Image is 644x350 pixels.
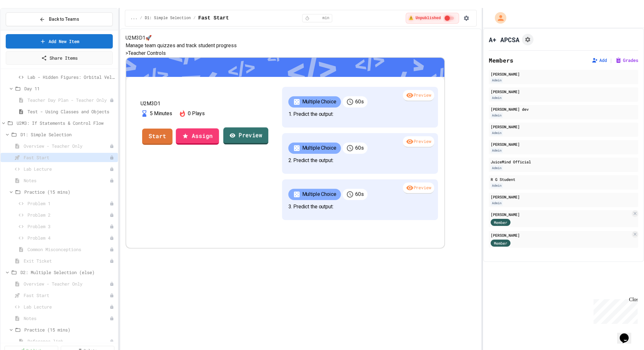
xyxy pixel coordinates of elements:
span: Lab - Hidden Figures: Orbital Velocity Calculator [27,74,115,80]
span: Test - Using Classes and Objects [27,108,115,115]
div: Unpublished [110,201,114,206]
div: My Account [488,11,508,25]
p: Multiple Choice [302,98,336,106]
div: [PERSON_NAME] [491,194,636,200]
div: [PERSON_NAME] [491,212,631,217]
span: ... [130,16,137,21]
p: Multiple Choice [302,191,336,198]
span: Member [494,220,507,225]
span: Practice (15 mins) [24,189,115,195]
div: Unpublished [110,247,114,252]
span: Lab Lecture [24,166,110,172]
span: Problem 3 [27,223,110,230]
a: Share Items [6,51,113,65]
div: Admin [491,130,503,136]
span: Common Misconceptions [27,246,110,253]
div: Unpublished [110,293,114,298]
div: Preview [403,182,434,194]
p: Manage team quizzes and track student progress [126,42,476,49]
a: Preview [223,127,268,145]
div: Preview [403,136,434,148]
span: Reference link [27,338,110,345]
span: / [193,16,195,21]
button: Add [592,57,607,63]
span: | [609,56,613,64]
div: Admin [491,200,503,206]
h5: > Teacher Controls [126,49,476,57]
span: D1: Simple Selection [20,131,115,138]
div: Admin [491,183,503,188]
span: Back to Teams [49,16,79,23]
div: Unpublished [110,236,114,240]
div: ⚠️ Students cannot see this content! Click the toggle to publish it and make it visible to your c... [406,13,459,24]
p: 5 Minutes [150,110,172,117]
a: Assign [176,128,219,145]
div: Admin [491,148,503,153]
span: Overview - Teacher Only [24,280,110,287]
div: [PERSON_NAME] dev [491,106,636,112]
div: Admin [491,113,503,118]
div: Preview [403,90,434,101]
span: ⚠️ Unpublished [409,16,441,21]
div: Admin [491,165,503,171]
span: Problem 1 [27,200,110,207]
div: Admin [491,95,503,101]
div: [PERSON_NAME] [491,141,636,147]
div: Unpublished [110,213,114,217]
div: Unpublished [110,167,114,171]
div: Unpublished [110,155,114,160]
p: 60 s [356,191,364,198]
div: [PERSON_NAME] [491,232,631,238]
span: Teacher Day Plan - Teacher Only [27,97,110,103]
span: Lab Lecture [24,303,110,310]
div: Unpublished [110,144,114,148]
span: D1: Simple Selection [145,16,191,21]
div: Unpublished [110,305,114,309]
p: Multiple Choice [302,145,336,152]
div: [PERSON_NAME] [491,124,636,130]
button: Back to Teams [6,12,113,26]
div: JuiceMind Official [491,159,636,165]
div: Unpublished [110,316,114,321]
span: Problem 4 [27,235,110,241]
span: Day 11 [24,85,115,92]
span: Notes [24,315,110,322]
div: Unpublished [110,224,114,229]
span: U2M3: If Statements & Control Flow [17,120,115,126]
span: Notes [24,177,110,184]
span: / [140,16,142,21]
iframe: chat widget [617,324,638,344]
span: Exit Ticket [24,257,110,264]
span: Practice (15 mins) [24,326,115,333]
div: Unpublished [110,178,114,183]
span: Fast Start [24,292,110,299]
iframe: chat widget [591,297,638,324]
span: Fast Start [198,14,229,22]
span: Fast Start [24,154,110,161]
h2: Members [489,56,513,65]
div: [PERSON_NAME] [491,89,636,94]
p: 3. Predict the output: [288,203,432,211]
a: Add New Item [6,34,113,48]
h1: A+ APCSA [489,35,519,44]
p: 0 Plays [188,110,205,117]
div: R G Student [491,176,636,182]
span: Problem 2 [27,212,110,218]
div: Admin [491,78,503,83]
div: Unpublished [110,98,114,102]
h4: U2M3D1 🚀 [126,34,476,42]
button: Assignment Settings [522,34,533,45]
button: Grades [615,57,638,63]
p: 60 s [356,145,364,152]
span: D2: Multiple Selection (else) [20,269,115,276]
span: Member [494,240,507,246]
div: [PERSON_NAME] [491,71,636,77]
div: Unpublished [110,339,114,344]
p: U2M3D1 [141,101,270,107]
a: Start [142,129,172,145]
span: Overview - Teacher Only [24,143,110,149]
p: 1. Predict the output: [288,111,432,118]
div: Unpublished [110,282,114,286]
p: 2. Predict the output: [288,157,432,165]
div: Chat with us now!Close [3,3,44,41]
